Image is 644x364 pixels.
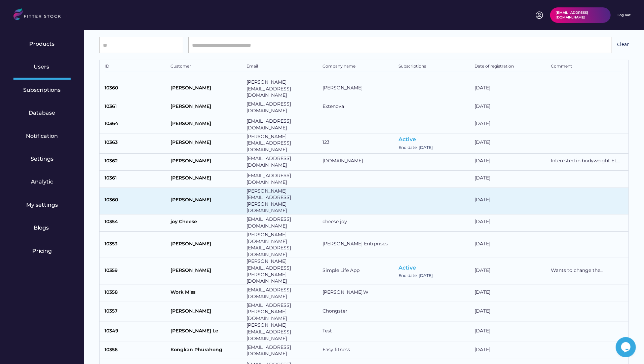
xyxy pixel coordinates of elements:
div: Comment [551,64,623,70]
div: 10361 [105,103,167,112]
div: Date of registration [475,64,547,70]
div: [PERSON_NAME][EMAIL_ADDRESS][DOMAIN_NAME] [247,133,319,153]
div: Kongkan Phurahong [171,347,243,355]
div: Analytic [31,178,53,186]
div: [EMAIL_ADDRESS][DOMAIN_NAME] [247,172,319,186]
div: Log out [617,13,631,17]
div: Extenova [323,103,395,112]
div: [PERSON_NAME] [171,139,243,148]
div: 10356 [105,347,167,355]
div: [PERSON_NAME][EMAIL_ADDRESS][PERSON_NAME][DOMAIN_NAME] [247,188,319,214]
div: [DATE] [475,175,547,183]
div: 10359 [105,267,167,276]
div: Pricing [32,247,52,255]
div: [DATE] [475,139,547,148]
img: profile-circle.svg [535,11,543,19]
div: [PERSON_NAME] Entrprises [323,241,395,249]
div: Subscriptions [24,86,61,94]
div: Notification [26,132,58,140]
div: [EMAIL_ADDRESS][DOMAIN_NAME] [247,344,319,357]
div: Wants to change the... [551,267,623,274]
div: 10360 [105,197,167,205]
div: Customer [171,64,243,70]
div: [PERSON_NAME][DOMAIN_NAME][EMAIL_ADDRESS][DOMAIN_NAME] [247,232,319,258]
div: [PERSON_NAME] Le [171,328,243,336]
div: [EMAIL_ADDRESS][DOMAIN_NAME] [247,101,319,114]
div: Subscriptions [399,64,471,70]
div: [PERSON_NAME] [171,158,243,166]
div: [EMAIL_ADDRESS][DOMAIN_NAME] [247,155,319,168]
div: [PERSON_NAME] [171,103,243,112]
div: [DATE] [475,289,547,297]
div: [PERSON_NAME][EMAIL_ADDRESS][DOMAIN_NAME] [247,322,319,342]
div: Simple Life App [323,267,395,276]
div: Email [247,64,319,70]
img: LOGO.svg [13,8,67,22]
div: 10353 [105,241,167,249]
div: 10362 [105,158,167,166]
div: ID [105,64,167,70]
div: 10354 [105,218,167,227]
div: My settings [26,201,58,209]
div: [EMAIL_ADDRESS][DOMAIN_NAME] [247,287,319,300]
div: Active [399,264,416,272]
div: joy Cheese [171,218,243,227]
div: [EMAIL_ADDRESS][PERSON_NAME][DOMAIN_NAME] [247,302,319,322]
div: [DATE] [475,197,547,205]
div: [DATE] [475,328,547,336]
div: [PERSON_NAME] [323,85,395,93]
div: [DATE] [475,267,547,276]
div: Interested in bodyweight EL... [551,158,623,164]
div: [PERSON_NAME] [171,267,243,276]
div: Database [29,109,55,117]
div: [EMAIL_ADDRESS][DOMAIN_NAME] [247,118,319,131]
div: Chongster [323,308,395,316]
div: [DOMAIN_NAME] [323,158,395,166]
div: Products [30,40,55,48]
div: End date: [DATE] [399,273,433,279]
div: [PERSON_NAME] [171,120,243,129]
div: 10360 [105,85,167,93]
div: [PERSON_NAME][EMAIL_ADDRESS][PERSON_NAME][DOMAIN_NAME] [247,258,319,284]
div: [DATE] [475,347,547,355]
div: 10349 [105,328,167,336]
div: [DATE] [475,218,547,227]
div: 10358 [105,289,167,297]
div: Active [399,136,416,143]
div: [DATE] [475,120,547,129]
div: Test [323,328,395,336]
div: [PERSON_NAME] [171,241,243,249]
iframe: chat widget [616,337,637,357]
div: [PERSON_NAME] [171,175,243,183]
div: Blogs [34,224,50,232]
div: Clear [617,41,629,49]
div: 10363 [105,139,167,148]
div: 10361 [105,175,167,183]
div: 123 [323,139,395,148]
div: [PERSON_NAME] [171,197,243,205]
div: [DATE] [475,103,547,112]
div: [DATE] [475,158,547,166]
div: [EMAIL_ADDRESS][DOMAIN_NAME] [247,216,319,229]
div: [PERSON_NAME] [171,308,243,316]
div: 10357 [105,308,167,316]
div: 10364 [105,120,167,129]
div: [DATE] [475,308,547,316]
div: Company name [323,64,395,70]
div: cheese joy [323,218,395,227]
div: End date: [DATE] [399,145,433,151]
div: Settings [31,155,53,163]
div: [PERSON_NAME][EMAIL_ADDRESS][DOMAIN_NAME] [247,79,319,99]
div: [PERSON_NAME] [171,85,243,93]
div: [EMAIL_ADDRESS][DOMAIN_NAME] [556,10,605,20]
div: [PERSON_NAME].W [323,289,395,297]
div: [DATE] [475,85,547,93]
div: Easy fitness [323,347,395,355]
div: Users [34,63,50,71]
div: Work Miss [171,289,243,297]
div: [DATE] [475,241,547,249]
